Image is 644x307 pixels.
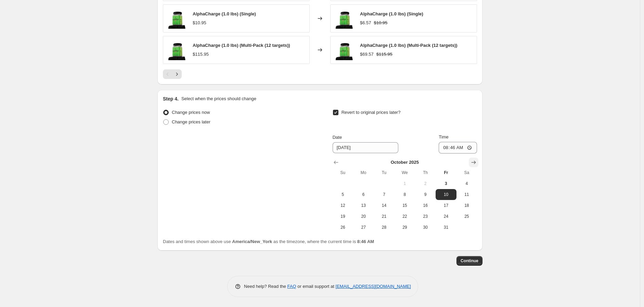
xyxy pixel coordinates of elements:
span: 22 [397,214,412,219]
span: 28 [376,225,391,230]
strike: $10.95 [374,19,388,26]
button: Thursday October 2 2025 [415,178,436,189]
button: Wednesday October 22 2025 [395,211,415,222]
span: 5 [335,192,350,197]
button: Friday October 17 2025 [436,200,456,211]
div: $115.95 [193,51,209,58]
th: Saturday [456,167,477,178]
button: Sunday October 19 2025 [333,211,353,222]
span: 29 [397,225,412,230]
button: Show next month, November 2025 [469,158,478,167]
span: 18 [459,203,474,208]
button: Sunday October 5 2025 [333,189,353,200]
span: AlphaCharge (1.0 lbs) (Multi-Pack (12 targets)) [193,43,290,48]
span: 15 [397,203,412,208]
span: 24 [438,214,453,219]
button: Saturday October 18 2025 [456,200,477,211]
button: Tuesday October 14 2025 [374,200,394,211]
img: 1LBFront_V2_d8fbc44c-109e-449a-b7eb-07a9d4c62079_80x.png [167,40,187,60]
b: America/New_York [232,239,272,244]
button: Thursday October 9 2025 [415,189,436,200]
span: Dates and times shown above use as the timezone, where the current time is [163,239,374,244]
span: 8 [397,192,412,197]
th: Thursday [415,167,436,178]
span: Revert to original prices later? [342,110,401,115]
span: 13 [356,203,371,208]
button: Wednesday October 8 2025 [395,189,415,200]
span: 17 [438,203,453,208]
span: 20 [356,214,371,219]
button: Show previous month, September 2025 [331,158,341,167]
img: 1LBFront_V2_d8fbc44c-109e-449a-b7eb-07a9d4c62079_80x.png [334,40,355,60]
button: Saturday October 25 2025 [456,211,477,222]
h2: Step 4. [163,95,179,102]
span: 21 [376,214,391,219]
span: Mo [356,170,371,175]
nav: Pagination [163,69,182,79]
span: 16 [418,203,433,208]
span: 7 [376,192,391,197]
span: 30 [418,225,433,230]
input: 12:00 [439,142,477,153]
img: 1LBFront_V2_d8fbc44c-109e-449a-b7eb-07a9d4c62079_80x.png [334,8,355,29]
button: Saturday October 4 2025 [456,178,477,189]
button: Continue [456,256,482,266]
span: Need help? Read the [244,284,287,289]
div: $6.57 [360,19,371,26]
button: Wednesday October 1 2025 [395,178,415,189]
button: Monday October 13 2025 [353,200,374,211]
span: 2 [418,181,433,186]
span: Date [333,135,342,140]
span: 26 [335,225,350,230]
button: Wednesday October 29 2025 [395,222,415,233]
div: $69.57 [360,51,374,58]
th: Wednesday [395,167,415,178]
span: We [397,170,412,175]
span: Th [418,170,433,175]
span: Time [439,134,448,139]
strike: $115.95 [376,51,392,58]
button: Monday October 6 2025 [353,189,374,200]
span: 6 [356,192,371,197]
span: or email support at [296,284,336,289]
span: 11 [459,192,474,197]
span: 14 [376,203,391,208]
span: 31 [438,225,453,230]
th: Monday [353,167,374,178]
span: 19 [335,214,350,219]
span: 1 [397,181,412,186]
button: Tuesday October 21 2025 [374,211,394,222]
button: Monday October 27 2025 [353,222,374,233]
button: Sunday October 26 2025 [333,222,353,233]
span: AlphaCharge (1.0 lbs) (Single) [360,11,423,16]
span: 10 [438,192,453,197]
button: Saturday October 11 2025 [456,189,477,200]
button: Friday October 10 2025 [436,189,456,200]
button: Wednesday October 15 2025 [395,200,415,211]
img: 1LBFront_V2_d8fbc44c-109e-449a-b7eb-07a9d4c62079_80x.png [167,8,187,29]
span: AlphaCharge (1.0 lbs) (Multi-Pack (12 targets)) [360,43,458,48]
th: Friday [436,167,456,178]
button: Thursday October 30 2025 [415,222,436,233]
button: Friday October 31 2025 [436,222,456,233]
th: Sunday [333,167,353,178]
span: Sa [459,170,474,175]
span: 25 [459,214,474,219]
a: FAQ [287,284,296,289]
button: Next [172,69,182,79]
span: Change prices now [172,110,210,115]
span: 12 [335,203,350,208]
p: Select when the prices should change [181,95,256,102]
span: Continue [461,258,478,264]
button: Friday October 24 2025 [436,211,456,222]
span: 27 [356,225,371,230]
button: Today Friday October 3 2025 [436,178,456,189]
span: 3 [438,181,453,186]
button: Thursday October 16 2025 [415,200,436,211]
span: Su [335,170,350,175]
button: Tuesday October 7 2025 [374,189,394,200]
span: 9 [418,192,433,197]
span: AlphaCharge (1.0 lbs) (Single) [193,11,256,16]
a: [EMAIL_ADDRESS][DOMAIN_NAME] [336,284,411,289]
b: 8:46 AM [357,239,374,244]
